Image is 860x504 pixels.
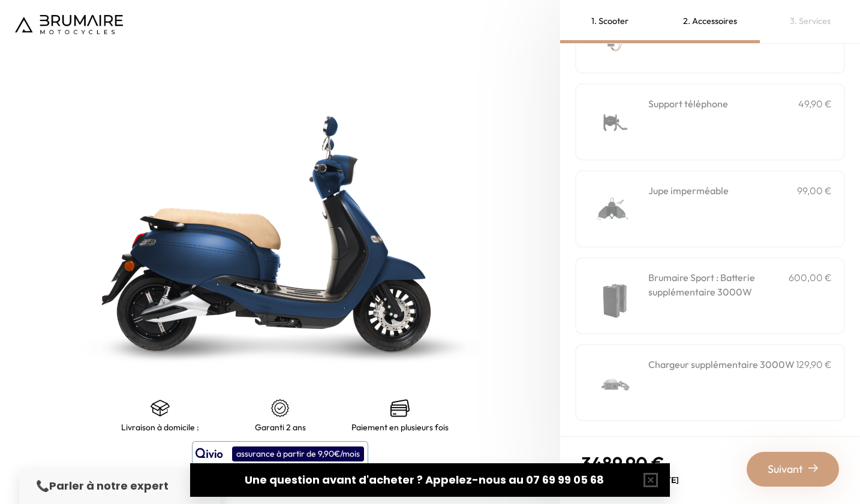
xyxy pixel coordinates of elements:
[15,15,123,34] img: Logo de Brumaire
[270,399,290,418] img: certificat-de-garantie.png
[121,422,199,432] p: Livraison à domicile :
[588,183,639,234] img: Jupe imperméable
[232,446,364,461] div: assurance à partir de 9,90€/mois
[648,96,728,111] h3: Support téléphone
[255,422,306,432] p: Garanti 2 ans
[648,270,789,299] h3: Brumaire Sport : Batterie supplémentaire 3000W
[796,357,832,372] p: 129,90 €
[192,441,368,466] button: assurance à partir de 9,90€/mois
[581,452,679,474] p: 3489,90 €
[789,270,832,299] p: 600,00 €
[151,399,170,418] img: shipping.png
[648,357,795,372] h3: Chargeur supplémentaire 3000W
[797,183,832,198] p: 99,00 €
[808,463,818,473] img: right-arrow-2.png
[588,270,639,321] img: Brumaire Sport : Batterie supplémentaire 3000W
[588,96,639,147] img: Support téléphone
[196,446,223,461] img: logo qivio
[768,461,803,478] span: Suivant
[648,183,729,198] h3: Jupe imperméable
[588,357,639,408] img: Chargeur supplémentaire 3000W
[351,422,449,432] p: Paiement en plusieurs fois
[390,399,410,418] img: credit-cards.png
[798,96,832,111] p: 49,90 €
